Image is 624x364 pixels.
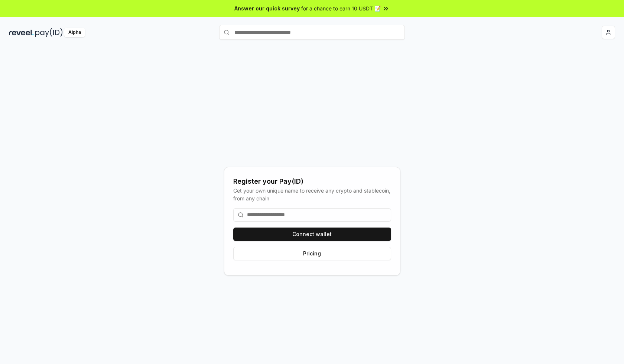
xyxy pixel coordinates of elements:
[233,247,391,260] button: Pricing
[234,4,300,12] span: Answer our quick survey
[233,187,391,202] div: Get your own unique name to receive any crypto and stablecoin, from any chain
[64,28,85,37] div: Alpha
[301,4,381,12] span: for a chance to earn 10 USDT 📝
[233,228,391,241] button: Connect wallet
[35,28,63,37] img: pay_id
[9,28,34,37] img: reveel_dark
[233,176,391,187] div: Register your Pay(ID)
